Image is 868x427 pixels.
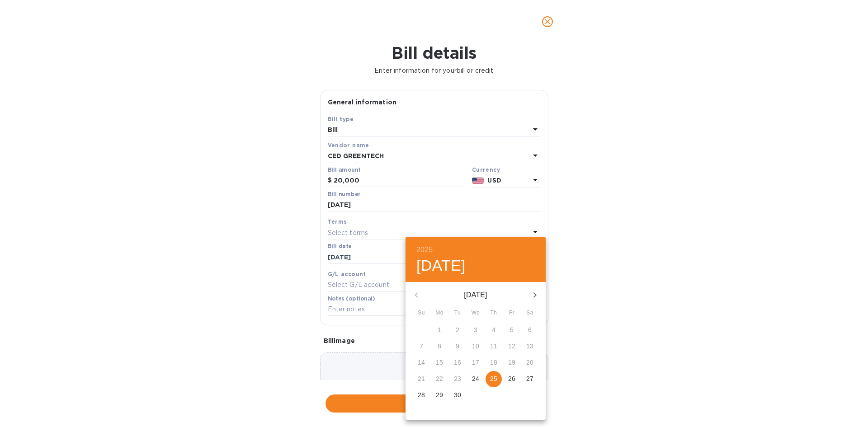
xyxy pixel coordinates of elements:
span: We [467,309,484,318]
button: 30 [449,387,466,404]
button: [DATE] [416,256,466,275]
button: 27 [522,371,538,387]
p: 29 [436,390,443,399]
span: Su [413,309,429,318]
span: Sa [522,309,538,318]
button: 24 [467,371,484,387]
span: Th [486,309,502,318]
button: 26 [504,371,520,387]
button: 2025 [416,244,433,256]
span: Tu [449,309,466,318]
span: Mo [431,309,448,318]
p: 24 [472,374,479,383]
button: 25 [486,371,502,387]
p: 25 [490,374,497,383]
p: 26 [508,374,515,383]
span: Fr [504,309,520,318]
p: 28 [418,390,425,399]
button: 29 [431,387,448,404]
p: [DATE] [427,290,524,300]
p: 30 [454,390,461,399]
p: 27 [526,374,533,383]
button: 28 [413,387,429,404]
